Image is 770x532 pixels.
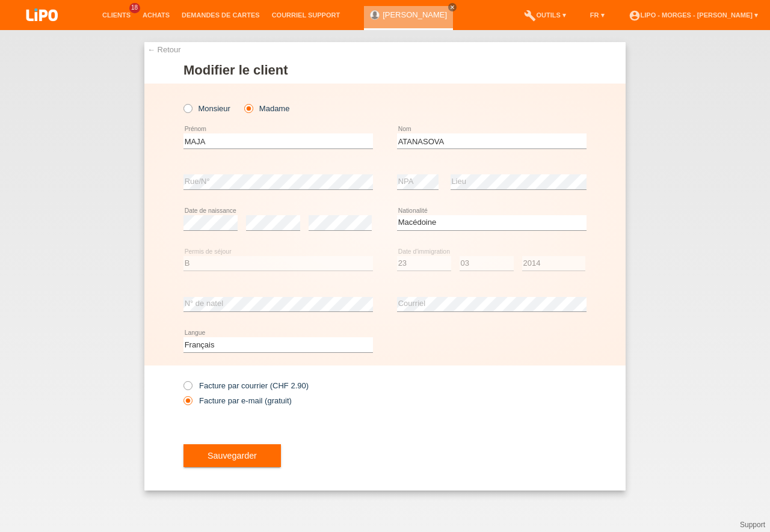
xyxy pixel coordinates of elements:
button: Sauvegarder [183,444,281,467]
label: Monsieur [183,104,230,113]
a: Support [740,521,765,529]
label: Madame [244,104,289,113]
a: [PERSON_NAME] [383,10,447,19]
label: Facture par courrier (CHF 2.90) [183,381,309,390]
span: 18 [129,3,140,13]
i: build [524,10,536,22]
a: buildOutils ▾ [518,11,571,19]
a: LIPO pay [12,25,72,34]
i: account_circle [629,10,641,22]
a: Achats [137,11,176,19]
a: FR ▾ [584,11,611,19]
span: Sauvegarder [208,451,257,460]
i: close [449,4,455,10]
a: ← Retour [147,45,181,54]
h1: Modifier le client [183,63,587,78]
input: Facture par courrier (CHF 2.90) [183,381,191,396]
a: account_circleLIPO - Morges - [PERSON_NAME] ▾ [623,11,764,19]
input: Madame [244,104,252,112]
input: Facture par e-mail (gratuit) [183,396,191,411]
a: Clients [96,11,137,19]
a: Demandes de cartes [176,11,266,19]
label: Facture par e-mail (gratuit) [183,396,292,405]
a: close [448,3,457,11]
a: Courriel Support [266,11,346,19]
input: Monsieur [183,104,191,112]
